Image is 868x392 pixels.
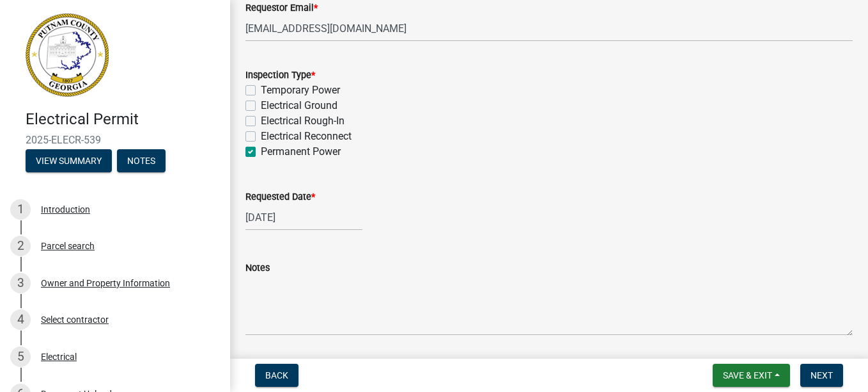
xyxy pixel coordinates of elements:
label: Permanent Power [261,144,341,159]
div: Introduction [41,205,90,214]
div: 4 [10,309,31,330]
span: Back [265,370,288,380]
img: Putnam County, Georgia [26,13,109,97]
h4: Electrical Permit [26,110,220,129]
label: Temporary Power [261,83,340,98]
label: Requestor Email [245,4,318,13]
wm-modal-confirm: Notes [117,156,166,167]
label: Requested Date [245,193,315,202]
button: View Summary [26,149,112,172]
button: Save & Exit [713,364,790,387]
div: Select contractor [41,315,109,324]
label: Notes [245,264,270,273]
label: Electrical Ground [261,98,337,113]
button: Next [800,364,843,387]
div: 2 [10,236,31,256]
span: Save & Exit [723,370,772,380]
button: Notes [117,149,166,172]
span: Next [810,370,833,380]
label: Electrical Reconnect [261,129,352,144]
div: 5 [10,347,31,367]
button: Back [255,364,298,387]
div: Owner and Property Information [41,279,170,288]
div: 3 [10,273,31,293]
label: Inspection Type [245,71,315,80]
div: Parcel search [41,241,95,250]
div: Electrical [41,352,77,361]
input: mm/dd/yyyy [245,204,362,231]
wm-modal-confirm: Summary [26,156,112,167]
label: Electrical Rough-In [261,113,345,129]
span: 2025-ELECR-539 [26,134,205,146]
div: 1 [10,199,31,220]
